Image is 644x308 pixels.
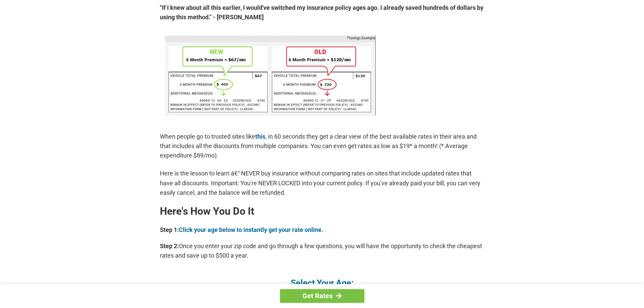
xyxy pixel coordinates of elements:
[165,35,376,116] img: savings
[160,206,484,217] h2: Here's How You Do It
[160,132,484,160] p: When people go to trusted sites like , in 60 seconds they get a clear view of the best available ...
[160,241,484,260] p: Once you enter your zip code and go through a few questions, you will have the opportunity to che...
[160,226,179,233] b: Step 1:
[255,133,265,140] a: this
[160,277,484,288] h4: Select Your Age:
[280,289,364,303] a: Get Rates
[160,169,484,197] p: Here is the lesson to learn â€“ NEVER buy insurance without comparing rates on sites that include...
[179,226,323,233] a: Click your age below to instantly get your rate online.
[160,3,484,22] strong: "If I knew about all this earlier, I would've switched my insurance policy ages ago. I already sa...
[160,242,179,250] b: Step 2:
